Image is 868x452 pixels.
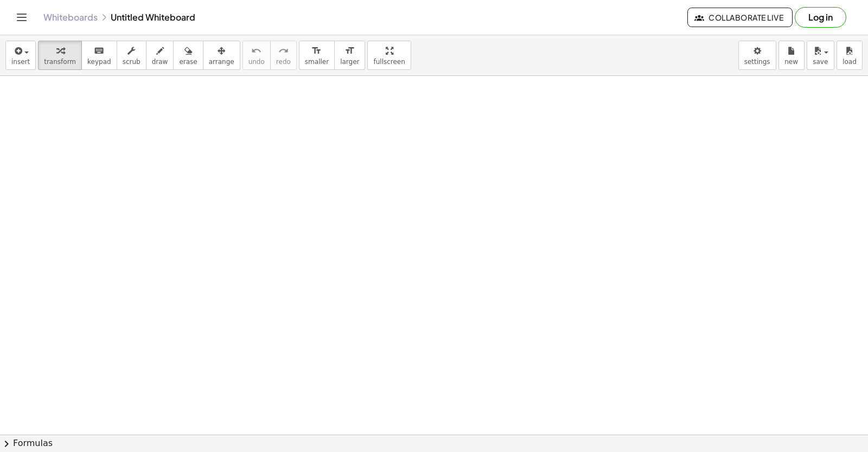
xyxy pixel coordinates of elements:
[203,41,240,70] button: arrange
[687,8,793,27] button: Collaborate Live
[248,58,265,66] span: undo
[334,41,365,70] button: format_sizelarger
[738,41,776,70] button: settings
[344,44,355,57] i: format_size
[813,58,828,66] span: save
[11,58,30,66] span: insert
[795,7,846,28] button: Log in
[311,44,322,57] i: format_size
[87,58,111,66] span: keypad
[44,58,76,66] span: transform
[270,41,297,70] button: redoredo
[13,9,30,26] button: Toggle navigation
[179,58,197,66] span: erase
[173,41,203,70] button: erase
[807,41,834,70] button: save
[843,58,857,66] span: load
[94,44,104,57] i: keyboard
[117,41,146,70] button: scrub
[81,41,117,70] button: keyboardkeypad
[276,58,291,66] span: redo
[123,58,141,66] span: scrub
[209,58,234,66] span: arrange
[697,12,783,22] span: Collaborate Live
[305,58,329,66] span: smaller
[251,44,261,57] i: undo
[278,44,289,57] i: redo
[744,58,770,66] span: settings
[5,41,36,70] button: insert
[373,58,405,66] span: fullscreen
[152,58,168,66] span: draw
[146,41,174,70] button: draw
[778,41,805,70] button: new
[367,41,411,70] button: fullscreen
[38,41,82,70] button: transform
[784,58,798,66] span: new
[43,12,98,23] a: Whiteboards
[299,41,335,70] button: format_sizesmaller
[242,41,271,70] button: undoundo
[837,41,863,70] button: load
[340,58,359,66] span: larger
